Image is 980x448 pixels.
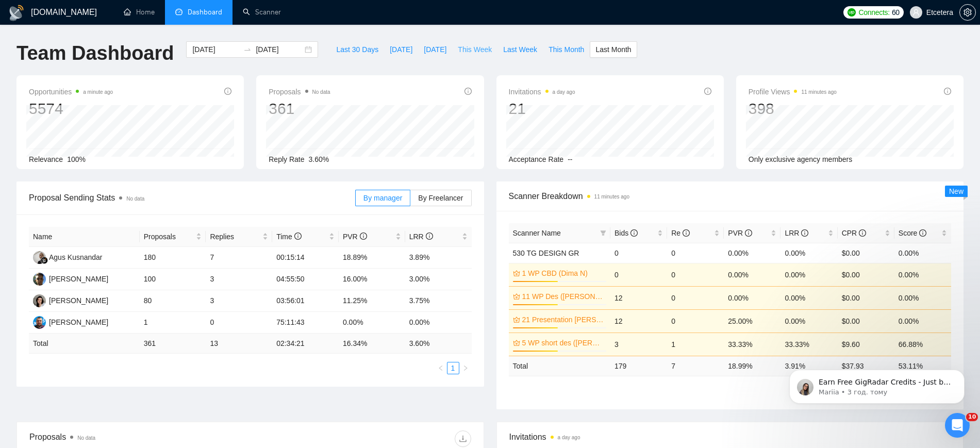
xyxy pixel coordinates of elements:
td: $0.00 [838,286,894,309]
td: 0.00% [724,243,780,263]
a: 11 WP Des ([PERSON_NAME]) [522,291,604,302]
td: Total [509,356,610,376]
span: crown [513,270,520,277]
td: Total [29,334,140,354]
button: download [455,430,471,447]
span: Relevance [29,155,63,163]
td: 0.00% [780,263,837,286]
img: AP [33,273,46,286]
button: setting [959,4,976,21]
span: PVR [728,229,752,237]
td: $9.60 [838,333,894,356]
span: Opportunities [29,86,113,98]
li: 1 [447,362,459,374]
button: Last 30 Days [330,41,384,58]
span: [DATE] [424,44,446,55]
td: 0.00% [339,312,405,334]
span: right [462,365,469,371]
span: info-circle [801,229,808,237]
h1: Team Dashboard [16,41,174,65]
button: This Month [543,41,590,58]
span: This Week [458,44,492,55]
time: 11 minutes ago [801,89,836,95]
td: $0.00 [838,309,894,333]
span: info-circle [360,233,367,240]
a: 21 Presentation [PERSON_NAME] [522,314,604,325]
td: 12 [610,286,667,309]
td: 0.00% [780,309,837,333]
iframe: Intercom live chat [945,413,970,438]
td: 0 [610,263,667,286]
td: 18.99 % [724,356,780,376]
span: filter [600,230,606,236]
span: Last Month [595,44,631,55]
td: 0.00% [405,312,472,334]
td: 3.75% [405,290,472,312]
td: 03:56:01 [272,290,339,312]
td: 16.00% [339,269,405,290]
span: info-circle [426,233,433,240]
td: 0.00% [894,309,951,333]
button: right [459,362,472,374]
button: [DATE] [418,41,452,58]
span: By manager [363,194,402,202]
input: End date [256,44,303,55]
span: Replies [210,231,260,242]
a: TT[PERSON_NAME] [33,296,108,304]
td: 18.89% [339,247,405,269]
span: download [455,435,471,443]
th: Replies [206,227,272,247]
input: Start date [192,44,239,55]
td: 33.33% [780,333,837,356]
span: LRR [409,233,433,241]
img: TT [33,294,46,307]
span: info-circle [683,229,690,237]
span: PVR [343,233,367,241]
td: 66.88% [894,333,951,356]
td: 0.00% [724,286,780,309]
span: info-circle [704,88,711,95]
div: [PERSON_NAME] [49,295,108,306]
div: 21 [509,99,575,119]
span: Only exclusive agency members [749,155,853,163]
a: 1 [447,362,459,374]
button: Last Month [590,41,637,58]
td: 11.25% [339,290,405,312]
td: 0.00% [780,243,837,263]
td: 0 [610,243,667,263]
span: No data [312,89,330,95]
td: 33.33% [724,333,780,356]
span: Last 30 Days [336,44,378,55]
span: Score [899,229,926,237]
span: info-circle [294,233,302,240]
div: 398 [749,99,837,119]
span: 10 [966,413,978,421]
td: 3.00% [405,269,472,290]
span: 100% [67,155,86,163]
td: 180 [140,247,206,269]
span: Invitations [509,86,575,98]
td: 0.00% [894,263,951,286]
span: Last Week [503,44,537,55]
td: 00:15:14 [272,247,339,269]
td: 0 [667,286,724,309]
span: info-circle [630,229,638,237]
span: -- [568,155,572,163]
div: 5574 [29,99,113,119]
button: left [435,362,447,374]
span: crown [513,316,520,323]
td: 3 [610,333,667,356]
iframe: Intercom notifications повідомлення [774,348,980,420]
span: No data [77,435,95,441]
span: info-circle [919,229,926,237]
td: 0 [667,263,724,286]
td: 1 [140,312,206,334]
td: 25.00% [724,309,780,333]
span: [DATE] [390,44,412,55]
span: CPR [842,229,866,237]
th: Name [29,227,140,247]
div: [PERSON_NAME] [49,273,108,285]
td: 0 [667,243,724,263]
time: a day ago [553,89,575,95]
